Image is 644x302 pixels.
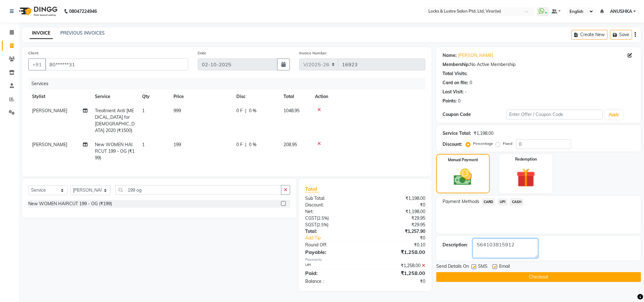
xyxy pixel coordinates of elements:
div: Round Off: [300,242,365,248]
label: Client [28,50,38,56]
th: Total [280,90,311,104]
th: Qty [138,90,170,104]
span: | [245,107,246,114]
div: Total: [300,228,365,235]
div: ₹0 [376,235,430,241]
label: Fixed [503,141,512,146]
span: 0 % [249,141,256,148]
input: Enter Offer / Coupon Code [506,110,603,119]
div: Paid: [300,269,365,277]
div: ₹0 [365,278,430,285]
input: Search by Name/Mobile/Email/Code [45,58,188,70]
span: 1 [142,142,145,147]
div: ₹1,258.00 [365,248,430,256]
div: Membership: [443,61,470,68]
span: 2.5% [318,216,328,221]
span: 199 [173,142,181,147]
span: 0 % [249,107,256,114]
div: ( ) [300,215,365,222]
div: ₹29.95 [365,215,430,222]
span: New WOMEN HAIRCUT 199 - OG (₹199) [95,142,135,161]
span: 208.95 [283,142,297,147]
button: Save [610,30,632,40]
div: Payments [305,257,425,262]
img: _cash.svg [448,167,478,188]
th: Action [311,90,425,104]
span: SMS [478,263,487,271]
label: Redemption [515,156,537,162]
div: ₹29.95 [365,222,430,228]
div: Points: [443,98,457,104]
span: 2.5% [318,222,327,227]
th: Price [170,90,233,104]
th: Service [91,90,138,104]
div: Description: [443,242,468,248]
div: New WOMEN HAIRCUT 199 - OG (₹199) [28,200,112,207]
button: Checkout [436,272,641,282]
a: PREVIOUS INVOICES [60,30,105,36]
div: Coupon Code [443,111,507,118]
input: Search or Scan [115,185,281,195]
button: Apply [605,110,623,119]
div: ₹0 [365,202,430,208]
div: ₹1,258.00 [365,269,430,277]
div: Service Total: [443,130,471,137]
span: 1 [142,108,145,113]
div: Services [29,78,430,90]
div: ₹1,198.00 [365,208,430,215]
div: Balance : [300,278,365,285]
a: Add Tip [300,235,376,241]
div: Discount: [443,141,462,148]
div: Discount: [300,202,365,208]
span: | [245,141,246,148]
span: Email [499,263,510,271]
div: Net: [300,208,365,215]
div: No Active Membership [443,61,635,68]
span: Total [305,186,320,192]
span: SGST [305,222,316,228]
b: 08047224946 [69,3,97,20]
span: Treatment Anti [MEDICAL_DATA] for [DEMOGRAPHIC_DATA] 2020 (₹1500) [95,108,135,133]
div: Last Visit: [443,89,464,95]
div: ₹0.10 [365,242,430,248]
div: - [465,89,467,95]
div: Sub Total: [300,195,365,202]
label: Date [198,50,206,56]
div: ₹1,198.00 [474,130,493,137]
span: ANUSHKA [610,8,632,15]
div: 0 [458,98,460,104]
th: Disc [233,90,280,104]
div: UPI [300,262,365,269]
span: CGST [305,215,317,221]
div: ₹1,257.90 [365,228,430,235]
span: Send Details On [436,263,469,271]
div: Total Visits: [443,70,467,77]
label: Percentage [473,141,493,146]
div: 0 [470,80,472,86]
button: Create New [571,30,608,40]
span: 1048.95 [283,108,300,113]
div: ₹1,198.00 [365,195,430,202]
th: Stylist [28,90,91,104]
div: Name: [443,52,457,59]
span: UPI [498,198,507,206]
a: INVOICE [30,28,53,39]
label: Invoice Number [299,50,327,56]
span: CASH [510,198,523,206]
span: CARD [482,198,495,206]
span: Payment Methods [443,198,479,205]
a: [PERSON_NAME] [458,52,493,59]
img: logo [16,3,59,20]
div: Card on file: [443,80,468,86]
img: _gift.svg [510,166,541,189]
label: Manual Payment [448,157,478,163]
span: 999 [173,108,181,113]
span: 0 F [236,107,243,114]
div: Payable: [300,248,365,256]
span: 0 F [236,141,243,148]
span: [PERSON_NAME] [32,108,67,113]
span: [PERSON_NAME] [32,142,67,147]
button: +91 [28,58,46,70]
div: ( ) [300,222,365,228]
div: ₹1,258.00 [365,262,430,269]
